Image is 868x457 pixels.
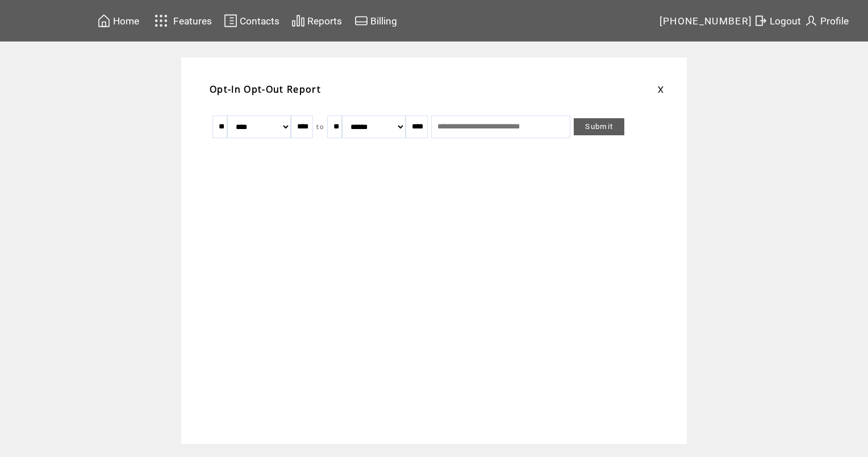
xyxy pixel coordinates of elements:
[820,15,849,27] span: Profile
[113,15,139,27] span: Home
[770,15,801,27] span: Logout
[754,14,767,28] img: exit.svg
[804,14,818,28] img: profile.svg
[354,14,368,28] img: creidtcard.svg
[95,12,141,30] a: Home
[291,14,305,28] img: chart.svg
[307,15,342,27] span: Reports
[222,12,281,30] a: Contacts
[151,11,171,30] img: features.svg
[210,83,321,95] span: Opt-In Opt-Out Report
[173,15,212,27] span: Features
[149,10,214,32] a: Features
[353,12,399,30] a: Billing
[370,15,397,27] span: Billing
[97,14,111,28] img: home.svg
[803,12,850,30] a: Profile
[752,12,803,30] a: Logout
[574,118,624,135] a: Submit
[290,12,344,30] a: Reports
[660,15,753,27] span: [PHONE_NUMBER]
[224,14,237,28] img: contacts.svg
[316,123,324,131] span: to
[240,15,279,27] span: Contacts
